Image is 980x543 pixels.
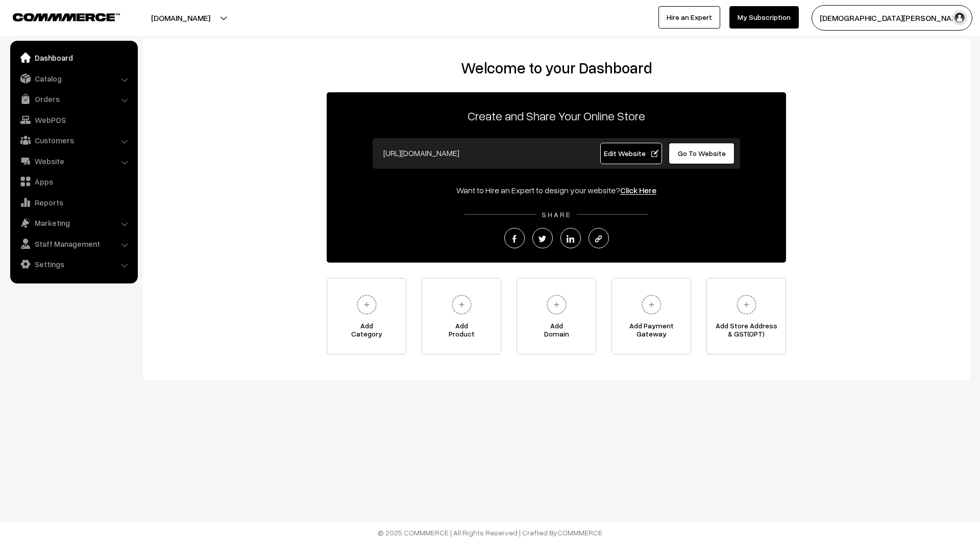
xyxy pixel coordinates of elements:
[13,172,134,191] a: Apps
[13,90,134,108] a: Orders
[638,291,666,319] img: plus.svg
[13,131,134,149] a: Customers
[604,149,658,158] span: Edit Website
[729,6,799,29] a: My Subscription
[13,193,134,212] a: Reports
[115,5,246,31] button: [DOMAIN_NAME]
[732,291,761,319] img: plus.svg
[353,291,381,319] img: plus.svg
[517,322,596,342] span: Add Domain
[13,48,134,67] a: Dashboard
[557,528,602,537] a: COMMMERCE
[611,278,691,354] a: Add PaymentGateway
[706,278,786,354] a: Add Store Address& GST(OPT)
[517,278,596,354] a: AddDomain
[536,210,577,219] span: SHARE
[13,152,134,170] a: Website
[600,143,663,164] a: Edit Website
[153,59,960,77] h2: Welcome to your Dashboard
[13,255,134,273] a: Settings
[422,278,501,354] a: AddProduct
[327,278,406,354] a: AddCategory
[952,10,967,25] img: user
[13,13,120,21] img: COMMMERCE
[327,322,406,342] span: Add Category
[327,107,786,125] p: Create and Share Your Online Store
[543,291,571,319] img: plus.svg
[13,235,134,253] a: Staff Management
[327,184,786,196] div: Want to Hire an Expert to design your website?
[658,6,720,29] a: Hire an Expert
[13,214,134,232] a: Marketing
[812,5,972,31] button: [DEMOGRAPHIC_DATA][PERSON_NAME]
[620,185,656,195] a: Click Here
[612,322,691,342] span: Add Payment Gateway
[422,322,501,342] span: Add Product
[669,143,734,164] a: Go To Website
[707,322,786,342] span: Add Store Address & GST(OPT)
[13,69,134,88] a: Catalog
[13,10,102,22] a: COMMMERCE
[678,149,726,158] span: Go To Website
[448,291,476,319] img: plus.svg
[13,111,134,129] a: WebPOS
